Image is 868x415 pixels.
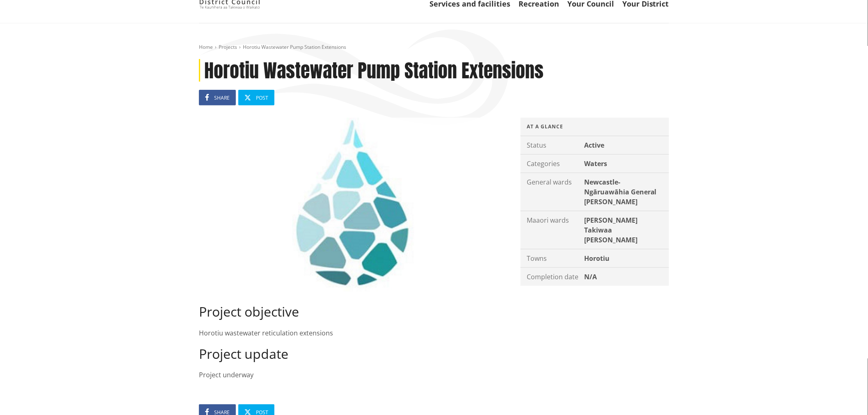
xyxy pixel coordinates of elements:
[582,268,669,286] div: N/A
[521,268,582,286] div: Completion date
[521,118,669,136] div: At a glance
[219,43,237,50] a: Projects
[521,173,582,211] div: General wards
[582,173,669,211] div: Newcastle-Ngāruawāhia General [PERSON_NAME]
[199,59,669,82] h1: Horotiu Wastewater Pump Station Extensions
[199,90,236,105] a: Share
[238,90,274,105] a: Post
[521,249,582,267] div: Towns
[582,155,669,173] div: Waters
[199,118,508,292] img: Waters logo
[830,381,860,410] iframe: Messenger Launcher
[199,44,669,51] nav: breadcrumb
[582,136,669,154] div: Active
[214,94,230,101] span: Share
[199,43,213,50] a: Home
[521,136,582,154] div: Status
[199,346,508,380] div: Project underway
[521,155,582,173] div: Categories
[582,211,669,249] div: [PERSON_NAME] Takiwaa [PERSON_NAME]
[199,304,508,337] div: Horotiu wastewater reticulation extensions
[582,249,669,267] div: Horotiu
[256,94,268,101] span: Post
[243,43,346,50] span: Horotiu Wastewater Pump Station Extensions
[199,118,508,292] a: IAWAI logo
[199,304,508,319] h2: Project objective
[199,346,508,362] h2: Project update
[521,211,582,249] div: Maaori wards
